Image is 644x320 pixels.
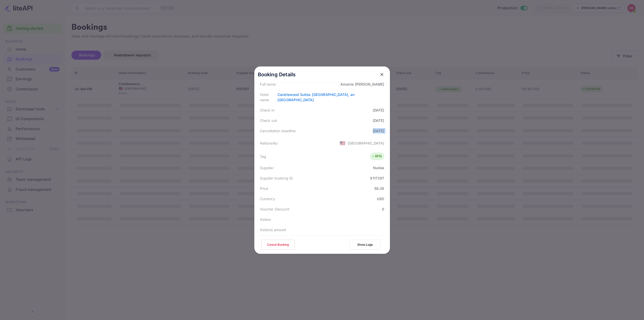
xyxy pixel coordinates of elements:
[260,227,287,232] div: Addons amount
[340,82,384,87] div: Amarrie [PERSON_NAME]
[277,92,354,102] a: Candlewood Suites [GEOGRAPHIC_DATA], an [GEOGRAPHIC_DATA]
[260,175,293,181] div: Supplier booking ID
[260,82,276,87] div: Full name
[373,128,384,133] div: [DATE]
[371,154,382,159] div: RFN
[260,92,278,102] div: Hotel name
[260,196,275,201] div: Currency
[373,165,384,170] div: Nuitée
[382,206,384,212] div: 0
[260,165,274,170] div: Supplier
[377,70,386,79] button: close
[260,118,277,123] div: Check out
[373,118,384,123] div: [DATE]
[374,186,384,191] div: 59.38
[348,140,384,146] div: [GEOGRAPHIC_DATA]
[258,71,296,78] p: Booking Details
[370,175,384,181] div: 9117287
[260,128,296,133] div: Cancellation deadline
[261,240,295,250] button: Cancel Booking
[340,138,345,148] span: United States
[260,154,266,159] div: Tag
[260,206,289,212] div: Voucher Discount
[260,217,271,222] div: Addon
[260,186,268,191] div: Price
[373,108,384,113] div: [DATE]
[377,196,384,201] div: USD
[349,240,381,250] button: Show Logs
[260,108,274,113] div: Check in
[260,140,278,146] div: Nationality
